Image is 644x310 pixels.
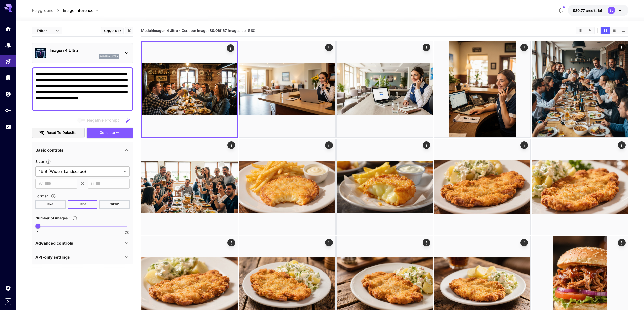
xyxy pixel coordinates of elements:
img: 2Q== [532,139,628,235]
div: Actions [618,239,626,246]
span: H [91,181,94,187]
div: Actions [618,44,626,51]
span: 1 [37,230,39,235]
p: imagen4ultra [100,55,118,58]
span: Size : [35,159,44,164]
div: Actions [423,44,430,51]
div: Actions [520,239,528,246]
img: Z [434,139,530,235]
div: Actions [325,141,333,149]
button: Expand sidebar [5,298,11,305]
p: API-only settings [35,254,70,260]
div: Actions [520,141,528,149]
div: Actions [423,239,430,246]
div: Models [5,42,11,48]
div: Actions [325,239,333,246]
span: credits left [586,8,604,13]
div: Imagen 4 Ultraimagen4ultra [35,45,130,61]
span: Editor [37,28,53,33]
img: 2Q== [337,41,433,137]
button: Show images in list view [619,27,628,34]
div: Home [5,25,11,32]
span: Image Inference [63,7,93,13]
img: 9k= [239,139,335,235]
button: Copy AIR ID [101,27,124,34]
div: Playground [5,58,11,65]
span: Negative Prompt [87,117,119,123]
span: Model: [141,28,178,33]
button: $30.76922EL [568,5,628,16]
button: WEBP [99,200,130,209]
div: Wallet [5,91,11,97]
img: Z [142,42,237,137]
div: Actions [520,44,528,51]
nav: breadcrumb [32,7,63,13]
img: 9k= [337,139,433,235]
div: Actions [325,44,333,51]
span: Format : [35,194,49,198]
span: 16:9 (Wide / Landscape) [39,168,121,175]
span: $30.77 [573,8,586,13]
b: 0.06 [212,28,220,33]
button: Download All [585,27,594,34]
button: Generate [87,128,133,138]
span: Cost per image: $ (167 images per $10) [182,28,255,33]
span: Number of images : 1 [35,216,70,220]
button: Adjust the dimensions of the generated image by specifying its width and height in pixels, or sel... [44,159,53,164]
div: $30.76922 [573,8,604,13]
p: Basic controls [35,147,64,153]
div: API-only settings [35,251,130,263]
button: PNG [35,200,66,209]
div: EL [608,7,615,14]
b: Imagen 4 Ultra [153,28,178,33]
button: Add to library [127,28,131,34]
div: Advanced controls [35,237,130,249]
div: Settings [5,285,11,291]
div: Actions [618,141,626,149]
button: Show images in video view [610,27,619,34]
div: Basic controls [35,144,130,156]
div: Actions [423,141,430,149]
img: 9k= [239,41,335,137]
button: Choose the file format for the output image. [49,193,58,199]
div: Library [5,74,11,81]
img: 9k= [532,41,628,137]
button: Specify how many images to generate in a single request. Each image generation will be charged se... [70,216,79,221]
span: W [39,181,43,187]
div: Usage [5,124,11,130]
div: API Keys [5,107,11,114]
p: · [179,28,180,34]
button: Clear Images [576,27,585,34]
a: Playground [32,7,54,13]
p: Advanced controls [35,240,73,246]
span: 20 [125,230,129,235]
div: Actions [227,239,235,246]
div: Show images in grid viewShow images in video viewShow images in list view [600,27,628,34]
span: Generate [100,130,115,136]
img: 9k= [141,139,238,235]
div: Actions [227,44,234,52]
p: Imagen 4 Ultra [50,47,119,53]
button: JPEG [68,200,98,209]
div: Actions [227,141,235,149]
div: Clear ImagesDownload All [576,27,595,34]
img: 9k= [434,41,530,137]
button: Show images in grid view [601,27,610,34]
button: Reset to defaults [32,128,85,138]
span: Negative prompts are not compatible with the selected model. [77,117,123,123]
